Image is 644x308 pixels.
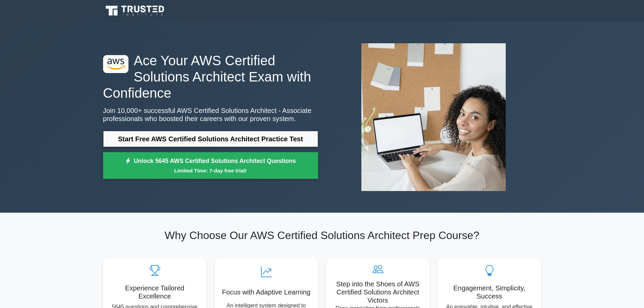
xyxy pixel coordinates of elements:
[103,152,318,179] a: Unlock 5645 AWS Certified Solutions Architect QuestionsLimited Time: 7-day free trial!
[103,229,541,242] h2: Why Choose Our AWS Certified Solutions Architect Prep Course?
[103,106,318,123] p: Join 10,000+ successful AWS Certified Solutions Architect - Associate professionals who boosted t...
[109,284,201,300] h5: Experience Tailored Excellence
[220,288,313,296] h5: Focus with Adaptive Learning
[103,131,318,147] a: Start Free AWS Certified Solutions Architect Practice Test
[112,167,310,174] small: Limited Time: 7-day free trial!
[443,284,536,300] h5: Engagement, Simplicity, Success
[332,280,424,304] h5: Step into the Shoes of AWS Certified Solutions Architect Victors
[103,52,318,101] h1: Ace Your AWS Certified Solutions Architect Exam with Confidence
